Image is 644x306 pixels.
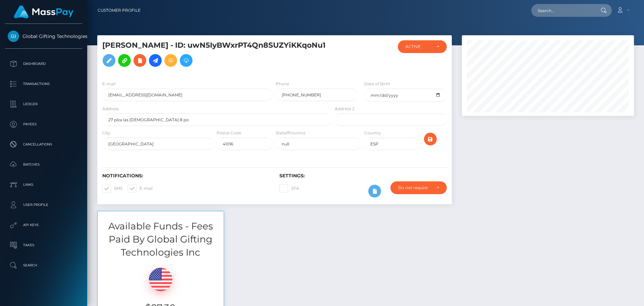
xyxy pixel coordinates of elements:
[8,220,79,230] p: API Keys
[5,116,82,133] a: Payees
[531,4,594,17] input: Search...
[102,81,115,87] label: E-mail
[98,3,141,17] a: Customer Profile
[279,184,299,193] label: 2FA
[5,196,82,213] a: User Profile
[102,173,269,179] h6: Notifications:
[8,119,79,129] p: Payees
[102,40,328,70] h5: [PERSON_NAME] - ID: uwN5IyBWxrPT4Qn8SUZYiKKqoNu1
[5,237,82,254] a: Taxes
[8,31,19,42] img: Global Gifting Technologies Inc
[398,185,431,190] div: Do not require
[8,99,79,109] p: Ledger
[398,40,447,53] button: ACTIVE
[364,81,390,87] label: Date of Birth
[364,130,381,136] label: Country
[8,160,79,170] p: Batches
[5,33,82,39] span: Global Gifting Technologies Inc
[406,44,431,49] div: ACTIVE
[98,220,224,259] h3: Available Funds - Fees Paid By Global Gifting Technologies Inc
[8,240,79,250] p: Taxes
[5,257,82,274] a: Search
[149,268,172,291] img: USD.png
[5,176,82,193] a: Links
[279,173,446,179] h6: Settings:
[5,76,82,92] a: Transactions
[5,156,82,173] a: Batches
[149,54,162,67] a: Initiate Payout
[335,106,355,112] label: Address 2
[390,181,447,194] button: Do not require
[5,96,82,113] a: Ledger
[102,106,119,112] label: Address
[8,59,79,69] p: Dashboard
[8,200,79,210] p: User Profile
[5,136,82,153] a: Cancellations
[276,130,306,136] label: State/Province
[5,217,82,233] a: API Keys
[14,5,73,18] img: MassPay Logo
[8,139,79,149] p: Cancellations
[102,130,110,136] label: City
[276,81,289,87] label: Phone
[102,184,122,193] label: SMS
[8,260,79,270] p: Search
[128,184,153,193] label: E-mail
[8,79,79,89] p: Transactions
[217,130,241,136] label: Postal Code
[8,180,79,190] p: Links
[5,55,82,72] a: Dashboard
